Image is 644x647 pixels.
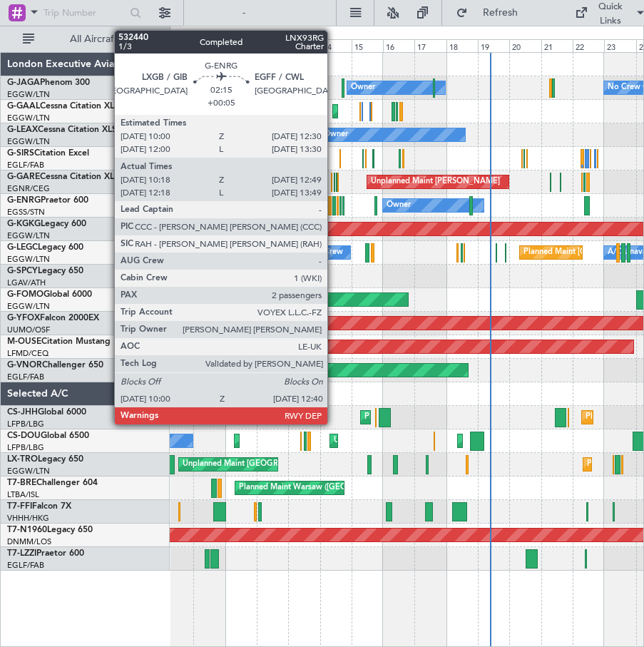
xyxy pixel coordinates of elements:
[7,526,93,534] a: T7-N1960Legacy 650
[371,171,500,193] div: Unplanned Maint [PERSON_NAME]
[7,290,92,299] a: G-FOMOGlobal 6000
[238,430,463,452] div: Planned Maint [GEOGRAPHIC_DATA] ([GEOGRAPHIC_DATA])
[7,126,117,134] a: G-LEAXCessna Citation XLS
[7,489,39,500] a: LTBA/ISL
[307,148,532,169] div: Planned Maint [GEOGRAPHIC_DATA] ([GEOGRAPHIC_DATA])
[173,29,197,41] div: [DATE]
[7,419,44,429] a: LFPB/LBG
[7,196,41,205] span: G-ENRG
[7,442,44,453] a: LFPB/LBG
[7,254,50,265] a: EGGW/LTN
[7,502,71,511] a: T7-FFIFalcon 7X
[7,277,46,288] a: LGAV/ATH
[7,408,38,417] span: CS-JHH
[7,136,50,147] a: EGGW/LTN
[162,39,193,52] div: 9
[7,243,38,252] span: G-LEGC
[604,39,635,52] div: 23
[310,242,343,263] div: No Crew
[7,149,34,158] span: G-SIRS
[7,113,50,123] a: EGGW/LTN
[7,526,47,534] span: T7-N1960
[7,78,90,87] a: G-JAGAPhenom 300
[7,502,32,511] span: T7-FFI
[193,39,225,52] div: 10
[7,513,49,524] a: VHHH/HKG
[7,126,38,134] span: G-LEAX
[541,39,573,52] div: 21
[446,39,478,52] div: 18
[320,39,352,52] div: 14
[509,39,541,52] div: 20
[7,314,99,322] a: G-YFOXFalcon 2000EX
[7,243,83,252] a: G-LEGCLegacy 600
[225,39,257,52] div: 11
[7,372,44,382] a: EGLF/FAB
[16,28,155,51] button: All Aircraft
[7,220,41,228] span: G-KGKG
[7,408,86,417] a: CS-JHHGlobal 6000
[7,173,40,181] span: G-GARE
[351,77,375,98] div: Owner
[7,78,40,87] span: G-JAGA
[7,549,36,558] span: T7-LZZI
[7,89,50,100] a: EGGW/LTN
[183,454,417,475] div: Unplanned Maint [GEOGRAPHIC_DATA] ([GEOGRAPHIC_DATA])
[7,102,40,111] span: G-GAAL
[288,39,320,52] div: 13
[7,102,125,111] a: G-GAALCessna Citation XLS+
[324,124,348,146] div: Owner
[414,39,446,52] div: 17
[7,432,89,440] a: CS-DOUGlobal 6500
[337,101,389,122] div: Planned Maint
[7,196,88,205] a: G-ENRGPraetor 600
[183,336,286,357] div: Planned Maint Bournemouth
[7,479,36,487] span: T7-BRE
[334,430,568,452] div: Unplanned Maint [GEOGRAPHIC_DATA] ([GEOGRAPHIC_DATA])
[7,230,50,241] a: EGGW/LTN
[7,267,38,275] span: G-SPCY
[352,39,383,52] div: 15
[364,407,589,428] div: Planned Maint [GEOGRAPHIC_DATA] ([GEOGRAPHIC_DATA])
[7,290,44,299] span: G-FOMO
[7,549,84,558] a: T7-LZZIPraetor 600
[37,34,150,44] span: All Aircraft
[7,301,50,312] a: EGGW/LTN
[7,220,86,228] a: G-KGKGLegacy 600
[387,195,411,216] div: Owner
[7,337,111,346] a: M-OUSECitation Mustang
[7,160,44,170] a: EGLF/FAB
[7,348,48,359] a: LFMD/CEQ
[7,361,103,370] a: G-VNORChallenger 650
[478,39,509,52] div: 19
[7,455,83,464] a: LX-TROLegacy 650
[239,477,411,499] div: Planned Maint Warsaw ([GEOGRAPHIC_DATA])
[7,207,45,218] a: EGSS/STN
[7,314,40,322] span: G-YFOX
[7,560,44,571] a: EGLF/FAB
[44,2,126,24] input: Trip Number
[7,267,83,275] a: G-SPCYLegacy 650
[7,173,125,181] a: G-GARECessna Citation XLS+
[7,536,51,547] a: DNMM/LOS
[7,466,50,477] a: EGGW/LTN
[7,337,41,346] span: M-OUSE
[449,1,535,24] button: Refresh
[260,195,293,216] div: No Crew
[7,479,98,487] a: T7-BREChallenger 604
[7,149,89,158] a: G-SIRSCitation Excel
[7,361,42,370] span: G-VNOR
[383,39,414,52] div: 16
[239,195,464,216] div: Planned Maint [GEOGRAPHIC_DATA] ([GEOGRAPHIC_DATA])
[7,432,41,440] span: CS-DOU
[7,183,50,194] a: EGNR/CEG
[471,8,531,18] span: Refresh
[257,39,288,52] div: 12
[7,455,38,464] span: LX-TRO
[573,39,604,52] div: 22
[7,325,50,335] a: UUMO/OSF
